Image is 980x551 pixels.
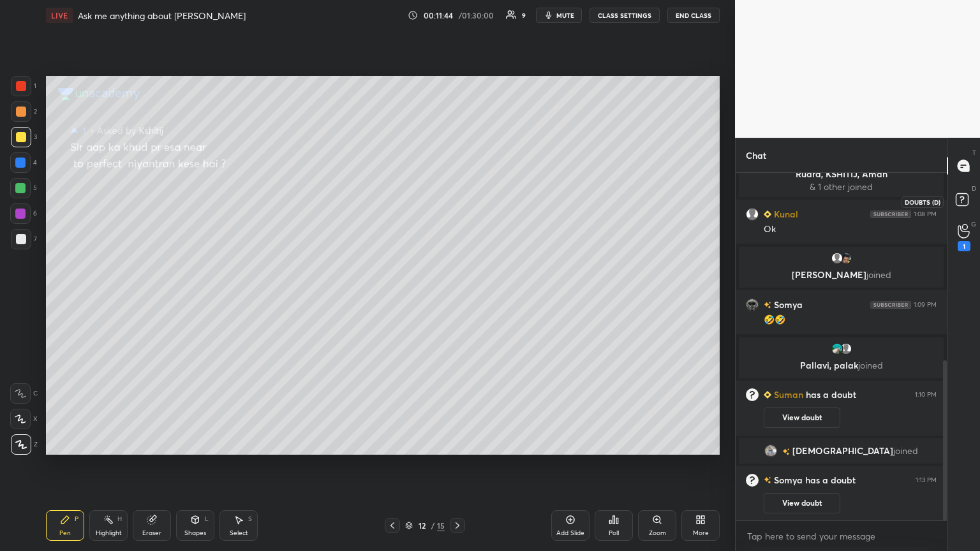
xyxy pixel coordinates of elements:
[556,11,574,20] span: mute
[649,530,666,536] div: Zoom
[11,434,38,455] div: Z
[117,516,122,522] div: H
[764,389,771,400] img: Learner_Badge_beginner_1_8b307cf2a0.svg
[771,389,803,400] h6: Suman
[96,530,122,536] div: Highlight
[248,516,252,522] div: S
[415,522,428,529] div: 12
[184,530,206,536] div: Shapes
[10,152,37,173] div: 4
[746,270,936,280] p: [PERSON_NAME]
[536,8,582,23] button: mute
[870,301,911,309] img: 4P8fHbbgJtejmAAAAAElFTkSuQmCC
[764,408,840,428] button: View doubt
[764,210,771,218] img: Learner_Badge_beginner_1_8b307cf2a0.svg
[803,474,856,486] span: has a doubt
[75,516,78,522] div: P
[205,516,209,522] div: L
[971,219,976,229] p: G
[11,229,37,249] div: 7
[916,476,937,484] div: 1:13 PM
[609,530,619,536] div: Poll
[831,252,843,265] img: default.png
[771,474,803,486] h6: Somya
[870,210,911,218] img: 4P8fHbbgJtejmAAAAAElFTkSuQmCC
[522,12,526,18] div: 9
[764,302,771,309] img: no-rating-badge.077c3623.svg
[902,196,944,208] div: Doubts (D)
[972,184,976,193] p: D
[11,127,37,147] div: 3
[590,8,660,23] button: CLASS SETTINGS
[431,522,434,529] div: /
[59,530,71,536] div: Pen
[915,391,937,399] div: 1:10 PM
[10,383,38,404] div: C
[792,446,893,456] span: [DEMOGRAPHIC_DATA]
[764,474,771,486] img: no-rating-badge.077c3623.svg
[958,241,970,251] div: 1
[437,520,445,531] div: 15
[782,448,790,455] img: no-rating-badge.077c3623.svg
[746,298,759,311] img: ed46c6f608ce44a79c3b47e40a14f53f.jpg
[764,314,937,327] div: 🤣🤣
[914,210,937,218] div: 1:08 PM
[893,446,918,456] span: joined
[914,301,937,309] div: 1:09 PM
[736,173,947,520] div: grid
[230,530,248,536] div: Select
[771,207,798,221] h6: Kunal
[11,76,36,96] div: 1
[771,298,803,311] h6: Somya
[693,530,709,536] div: More
[972,148,976,158] p: T
[746,182,936,192] p: & 1 other joined
[746,208,759,221] img: default.png
[746,169,936,179] p: Rudra, KSHITIJ, Aman
[840,342,852,355] img: default.png
[764,493,840,513] button: View doubt
[667,8,720,23] button: End Class
[764,223,937,236] div: Ok
[764,444,777,457] img: d942e5d82d7048a481fefa7205561084.jpg
[803,389,856,400] span: has a doubt
[556,530,584,536] div: Add Slide
[11,101,37,122] div: 2
[142,530,161,536] div: Eraser
[746,360,936,371] p: Pallavi, palak
[46,8,73,23] div: LIVE
[78,10,246,22] h4: Ask me anything about [PERSON_NAME]
[840,252,852,265] img: 9ed3ea55ee0a4d8096b058e9b6139517.jpg
[10,178,37,198] div: 5
[831,342,843,355] img: 73a791ff8d9f4e0cb34bd4d9a2642845.jpg
[736,138,776,172] p: Chat
[10,203,37,224] div: 6
[866,268,891,281] span: joined
[10,409,38,429] div: X
[858,359,883,371] span: joined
